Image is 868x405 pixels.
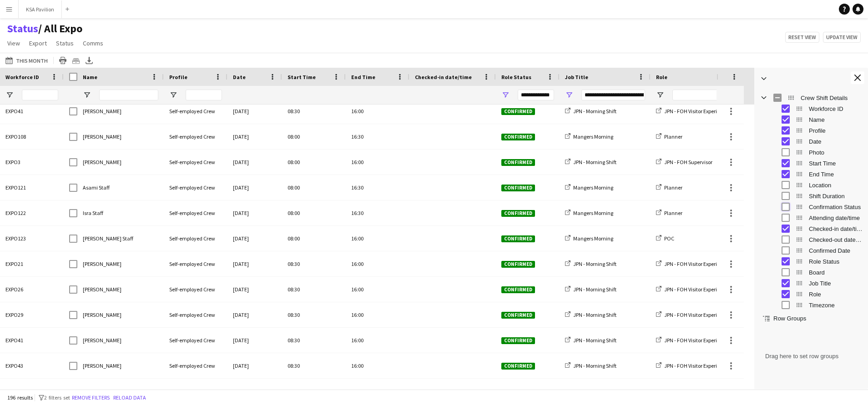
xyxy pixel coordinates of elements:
[25,37,50,49] a: Export
[565,362,616,369] a: JPN - Morning Shift
[501,108,535,115] span: Confirmed
[760,328,863,384] span: Drag here to set row groups
[656,311,728,318] a: JPN - FOH Visitor Experience
[573,362,616,369] span: JPN - Morning Shift
[83,286,121,293] span: [PERSON_NAME]
[754,234,868,245] div: Checked-out date/time Column
[656,74,667,80] span: Role
[565,210,613,216] a: Mangers Morning
[754,136,868,147] div: Date Column
[754,190,868,201] div: Shift Duration Column
[501,235,535,242] span: Confirmed
[664,210,682,216] span: Planner
[164,150,227,175] div: Self-employed Crew
[282,328,346,353] div: 08:30
[565,74,588,80] span: Job Title
[565,260,616,267] a: JPN - Morning Shift
[351,74,375,80] span: End Time
[754,114,868,125] div: Name Column
[346,150,409,175] div: 16:00
[7,22,38,35] a: Status
[282,302,346,327] div: 08:30
[565,91,573,99] button: Open Filter Menu
[83,108,121,115] span: [PERSON_NAME]
[83,159,121,165] span: [PERSON_NAME]
[111,393,148,403] button: Reload data
[809,138,863,145] span: Date
[664,108,728,115] span: JPN - FOH Visitor Experience
[164,175,227,200] div: Self-employed Crew
[282,175,346,200] div: 08:00
[664,311,728,318] span: JPN - FOH Visitor Experience
[809,280,863,287] span: Job Title
[809,193,863,200] span: Shift Duration
[4,55,50,66] button: This Month
[164,226,227,251] div: Self-employed Crew
[282,200,346,225] div: 08:00
[809,149,863,156] span: Photo
[773,315,806,322] span: Row Groups
[169,74,187,80] span: Profile
[754,158,868,169] div: Start Time Column
[346,328,409,353] div: 16:00
[282,251,346,276] div: 08:30
[664,159,712,165] span: JPN - FOH Supervisor
[565,235,613,242] a: Mangers Morning
[4,37,24,49] a: View
[573,260,616,267] span: JPN - Morning Shift
[84,55,95,66] app-action-btn: Export XLSX
[573,159,616,165] span: JPN - Morning Shift
[823,32,861,43] button: Update view
[809,269,863,276] span: Board
[56,39,74,47] span: Status
[809,302,863,309] span: Timezone
[227,124,282,149] div: [DATE]
[573,210,613,216] span: Mangers Morning
[71,55,81,66] app-action-btn: Crew files as ZIP
[565,133,613,140] a: Mangers Morning
[672,90,736,100] input: Role Filter Input
[809,215,863,221] span: Attending date/time
[38,22,82,35] span: All Expo
[501,159,535,166] span: Confirmed
[664,337,728,344] span: JPN - FOH Visitor Experience
[565,311,616,318] a: JPN - Morning Shift
[346,200,409,225] div: 16:30
[754,147,868,158] div: Photo Column
[227,302,282,327] div: [DATE]
[573,108,616,115] span: JPN - Morning Shift
[656,133,682,140] a: Planner
[754,201,868,212] div: Confirmation Status Column
[809,182,863,189] span: Location
[754,223,868,234] div: Checked-in date/time Column
[664,286,728,293] span: JPN - FOH Visitor Experience
[79,37,107,49] a: Comms
[809,105,863,112] span: Workforce ID
[809,236,863,243] span: Checked-out date/time
[346,353,409,378] div: 16:00
[565,108,616,115] a: JPN - Morning Shift
[754,278,868,289] div: Job Title Column
[282,277,346,302] div: 08:30
[346,226,409,251] div: 16:00
[809,247,863,254] span: Confirmed Date
[501,261,535,268] span: Confirmed
[186,90,222,100] input: Profile Filter Input
[809,204,863,210] span: Confirmation Status
[5,91,14,99] button: Open Filter Menu
[656,362,728,369] a: JPN - FOH Visitor Experience
[83,74,97,80] span: Name
[501,312,535,319] span: Confirmed
[83,210,103,216] span: Isra Staff
[164,99,227,124] div: Self-employed Crew
[656,260,728,267] a: JPN - FOH Visitor Experience
[664,184,682,191] span: Planner
[164,328,227,353] div: Self-employed Crew
[754,125,868,136] div: Profile Column
[288,74,316,80] span: Start Time
[565,337,616,344] a: JPN - Morning Shift
[501,74,531,80] span: Role Status
[164,277,227,302] div: Self-employed Crew
[754,245,868,256] div: Confirmed Date Column
[501,286,535,293] span: Confirmed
